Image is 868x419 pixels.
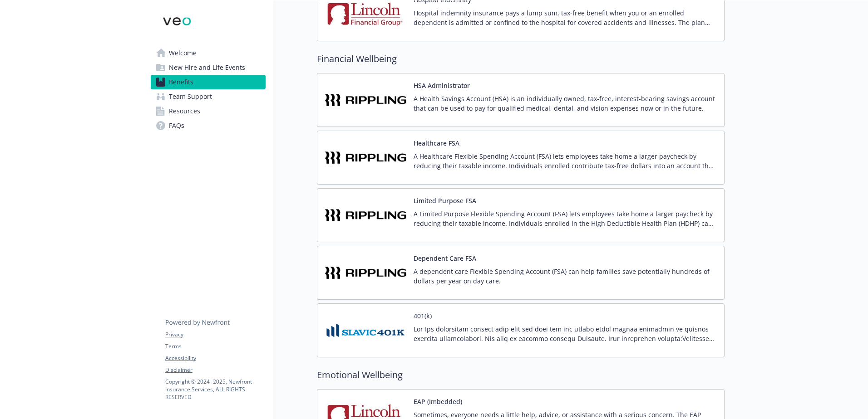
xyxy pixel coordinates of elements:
[317,52,725,66] h2: Financial Wellbeing
[169,60,245,75] span: New Hire and Life Events
[169,75,193,89] span: Benefits
[151,46,266,60] a: Welcome
[325,311,406,350] img: Slavic 401k carrier logo
[169,89,212,104] span: Team Support
[325,138,406,177] img: Rippling carrier logo
[414,8,717,27] p: Hospital indemnity insurance pays a lump sum, tax-free benefit when you or an enrolled dependent ...
[169,104,200,118] span: Resources
[151,118,266,133] a: FAQs
[165,342,265,351] a: Terms
[414,324,717,343] p: Lor Ips dolorsitam consect adip elit sed doei tem inc utlabo etdol magnaa enimadmin ve quisnos ex...
[414,209,717,228] p: A Limited Purpose Flexible Spending Account (FSA) lets employees take home a larger paycheck by r...
[414,81,470,90] button: HSA Administrator
[325,196,406,234] img: Rippling carrier logo
[325,81,406,119] img: Rippling carrier logo
[151,104,266,118] a: Resources
[414,94,717,113] p: A Health Savings Account (HSA) is an individually owned, tax-free, interest-bearing savings accou...
[414,267,717,286] p: A dependent care Flexible Spending Account (FSA) can help families save potentially hundreds of d...
[165,378,265,401] p: Copyright © 2024 - 2025 , Newfront Insurance Services, ALL RIGHTS RESERVED
[317,368,725,382] h2: Emotional Wellbeing
[414,151,717,171] p: A Healthcare Flexible Spending Account (FSA) lets employees take home a larger paycheck by reduci...
[151,60,266,75] a: New Hire and Life Events
[151,75,266,89] a: Benefits
[169,118,184,133] span: FAQs
[169,46,197,60] span: Welcome
[165,366,265,374] a: Disclaimer
[414,138,459,148] button: Healthcare FSA
[414,196,476,205] button: Limited Purpose FSA
[414,311,432,321] button: 401(k)
[165,331,265,339] a: Privacy
[414,253,476,263] button: Dependent Care FSA
[414,397,462,406] button: EAP (Imbedded)
[151,89,266,104] a: Team Support
[325,253,406,292] img: Rippling carrier logo
[165,354,265,362] a: Accessibility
